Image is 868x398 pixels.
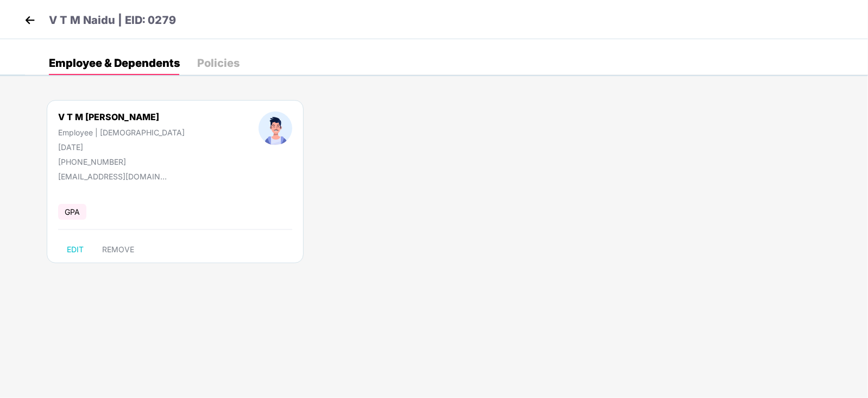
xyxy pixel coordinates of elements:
button: EDIT [58,241,92,258]
div: [EMAIL_ADDRESS][DOMAIN_NAME] [58,172,167,181]
img: profileImage [259,111,292,145]
span: REMOVE [102,245,134,254]
div: [PHONE_NUMBER] [58,157,185,166]
div: V T M [PERSON_NAME] [58,111,185,122]
div: Employee & Dependents [49,58,180,69]
img: back [22,12,38,28]
span: GPA [58,204,86,220]
div: [DATE] [58,142,185,152]
button: REMOVE [93,241,143,258]
div: Employee | [DEMOGRAPHIC_DATA] [58,128,185,137]
span: EDIT [67,245,84,254]
p: V T M Naidu | EID: 0279 [49,12,176,29]
div: Policies [197,58,240,69]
